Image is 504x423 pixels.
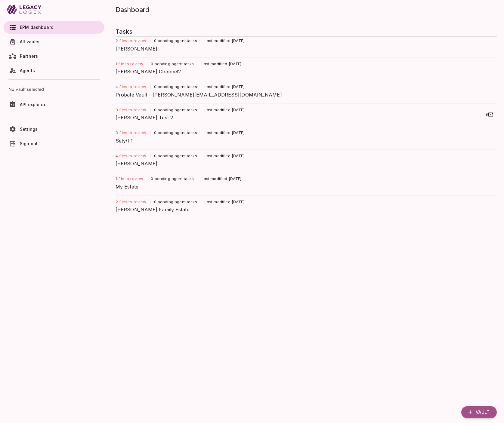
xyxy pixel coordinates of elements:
span: [PERSON_NAME] Test 2 [116,114,492,121]
span: No vault selected [8,82,100,97]
p: 0 pending agent tasks [150,130,201,136]
span: Sign out [20,141,38,146]
p: 1 file to review [116,61,147,67]
span: Vault [476,409,490,415]
a: All vaults [4,35,104,48]
span: [PERSON_NAME] Family Estate [116,206,492,213]
span: [PERSON_NAME] Channel2 [116,68,492,75]
span: All vaults [20,39,40,44]
span: Tasks [116,27,497,36]
button: Vault [461,406,497,418]
a: Sign out [4,137,104,150]
p: Last modified [DATE] [201,107,245,113]
a: Agents [4,64,104,77]
p: Last modified [DATE] [201,199,245,205]
button: Send invite [484,109,496,121]
span: [PERSON_NAME] [116,45,492,52]
span: Settings [20,127,38,132]
span: Sety\l 1 [116,137,492,144]
p: 0 pending agent tasks [150,84,201,90]
p: 3 files to review [116,107,150,113]
p: 3 files to review [116,130,150,136]
p: 1 file to review [116,176,147,182]
p: 2 files to review [116,199,150,205]
span: [PERSON_NAME] [116,160,492,167]
span: Partners [20,54,38,59]
p: Last modified [DATE] [201,153,245,159]
span: Probate Vault - [PERSON_NAME][EMAIL_ADDRESS][DOMAIN_NAME] [116,91,492,98]
p: Last modified [DATE] [198,176,242,182]
a: Partners [4,50,104,63]
p: 0 pending agent tasks [147,176,197,182]
p: 4 files to review [116,84,150,90]
p: 0 pending agent tasks [150,199,201,205]
p: 0 pending agent tasks [150,107,201,113]
p: Last modified [DATE] [201,38,245,44]
span: API explorer [20,102,45,107]
a: Settings [4,123,104,136]
p: 0 pending agent tasks [150,153,201,159]
p: 4 files to review [116,153,150,159]
p: Last modified [DATE] [198,61,242,67]
p: Last modified [DATE] [201,130,245,136]
span: EPM dashboard [20,25,54,30]
a: API explorer [4,98,104,111]
p: 2 files to review [116,38,150,44]
span: Dashboard [116,5,150,14]
p: 0 pending agent tasks [150,38,201,44]
span: Agents [20,68,35,73]
span: My Estate [116,183,492,190]
a: EPM dashboard [4,21,104,34]
p: Last modified [DATE] [201,84,245,90]
p: 0 pending agent tasks [147,61,197,67]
